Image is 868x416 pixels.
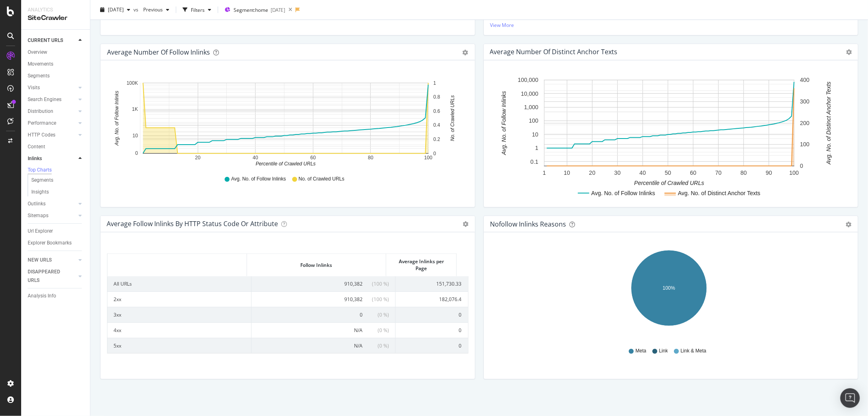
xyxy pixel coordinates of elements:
div: Average Number of Follow Inlinks [107,48,210,56]
div: Url Explorer [28,227,53,236]
text: 1,000 [524,104,538,110]
div: Visits [28,84,40,92]
text: 100 [424,155,432,161]
span: 0 [360,311,363,318]
svg: A chart. [107,73,464,168]
div: SiteCrawler [28,13,83,23]
button: Filters [179,3,214,16]
text: 0.4 [433,123,440,128]
span: ( 0 % ) [365,342,389,349]
a: Content [28,143,84,151]
text: 60 [690,169,696,176]
text: 100 [800,141,810,148]
a: DISAPPEARED URLS [28,268,76,285]
text: Avg. No. of Follow Inlinks [591,190,655,196]
i: Options [463,221,469,227]
div: Segments [28,72,50,80]
svg: A chart. [490,73,848,200]
text: Avg. No. of Follow Inlinks [501,91,507,156]
text: 10 [564,169,570,176]
text: 40 [639,169,646,176]
text: 1K [132,107,138,112]
text: Percentile of Crawled URLs [634,180,704,186]
text: 100 [789,169,799,176]
a: Segments [28,72,84,80]
a: View More [490,22,852,29]
div: gear [846,222,851,227]
text: 400 [800,77,810,84]
a: Movements [28,60,84,68]
img: website_grey.svg [13,21,20,28]
text: 40 [253,155,258,161]
a: Top Charts [28,166,84,174]
th: Follow Inlinks [247,254,387,276]
a: Explorer Bookmarks [28,239,84,247]
div: Domain Overview [33,48,73,53]
td: 4xx [107,322,251,338]
div: Insights [31,188,49,196]
span: Link & Meta [680,348,706,354]
text: 20 [195,155,201,161]
span: Previous [140,6,163,13]
text: 50 [665,169,671,176]
a: Overview [28,48,84,57]
div: Overview [28,48,47,57]
text: Avg. No. of Distinct Anchor Texts [678,190,761,196]
svg: A chart. [490,245,848,340]
text: 60 [310,155,316,161]
button: [DATE] [97,3,133,16]
text: 10,000 [521,90,538,97]
h4: Average Follow Inlinks by HTTP Status Code or Attribute [107,218,278,229]
span: ( 0 % ) [365,311,389,318]
div: Movements [28,60,53,68]
div: Inlinks [28,154,42,163]
text: 100 [529,118,538,124]
text: 300 [800,98,810,105]
div: Explorer Bookmarks [28,239,72,247]
text: 1 [535,145,538,152]
a: HTTP Codes [28,131,76,139]
img: logo_orange.svg [13,13,20,20]
text: 70 [715,169,722,176]
div: Filters [191,6,205,13]
text: 100K [127,80,138,86]
span: ( 100 % ) [365,296,389,303]
text: 0.1 [530,158,538,165]
a: Segments [31,176,84,185]
text: 1 [433,80,436,86]
div: Top Charts [28,167,52,174]
text: 30 [614,169,621,176]
div: NEW URLS [28,256,52,264]
text: 200 [800,120,810,126]
text: 0.8 [433,95,440,100]
button: Segment:home[DATE] [221,3,285,16]
h4: Average Number of Distinct Anchor Texts [490,46,618,57]
td: 182,076.4 [396,291,468,307]
img: tab_keywords_by_traffic_grey.svg [82,47,89,54]
a: Inlinks [28,154,76,163]
span: Link [659,348,668,354]
div: Analytics [28,7,83,13]
text: No. of Crawled URLs [450,95,455,141]
text: 20 [589,169,595,176]
div: HTTP Codes [28,131,55,139]
td: 0 [396,322,468,338]
td: 5xx [107,338,251,353]
div: Search Engines [28,95,61,104]
a: Visits [28,84,76,92]
text: Avg. No. of Follow Inlinks [114,91,120,146]
button: Previous [140,3,173,16]
text: 0.2 [433,136,440,142]
span: ( 0 % ) [365,327,389,334]
div: [DATE] [271,7,285,13]
td: 2xx [107,291,251,307]
span: 2025 Sep. 12th [108,6,124,13]
span: Segment: home [234,7,268,13]
div: Content [28,143,45,151]
span: Meta [636,348,647,354]
span: N/A [354,342,363,349]
div: v 4.0.25 [23,13,40,20]
span: Avg. No. of Follow Inlinks [231,176,286,183]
